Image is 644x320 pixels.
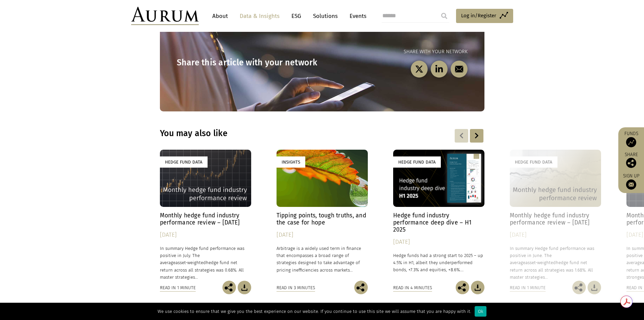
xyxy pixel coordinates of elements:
[222,281,236,294] img: Share this post
[510,212,601,226] h4: Monthly hedge fund industry performance review – [DATE]
[510,284,546,292] div: Read in 1 minute
[622,173,641,190] a: Sign up
[277,156,305,168] div: Insights
[160,284,196,292] div: Read in 1 minute
[525,260,556,265] span: asset-weighted
[177,58,322,68] h3: Share this article with your network
[510,156,557,168] div: Hedge Fund Data
[288,10,305,22] a: ESG
[209,10,231,22] a: About
[393,150,484,281] a: Hedge Fund Data Hedge fund industry performance deep dive – H1 2025 [DATE] Hedge funds had a stro...
[160,156,208,168] div: Hedge Fund Data
[393,212,484,233] h4: Hedge fund industry performance deep dive – H1 2025
[572,281,586,294] img: Share this post
[131,7,199,25] img: Aurum
[393,156,441,168] div: Hedge Fund Data
[415,65,423,73] img: twitter-black.svg
[277,230,368,240] div: [DATE]
[277,284,315,292] div: Read in 3 minutes
[160,230,251,240] div: [DATE]
[622,152,641,168] div: Share
[238,281,251,294] img: Download Article
[471,281,484,294] img: Download Article
[160,245,251,281] p: In summary Hedge fund performance was positive in July. The average hedge fund net return across ...
[393,237,484,247] div: [DATE]
[626,179,636,190] img: Sign up to our newsletter
[461,12,496,20] span: Log in/Register
[160,150,251,281] a: Hedge Fund Data Monthly hedge fund industry performance review – [DATE] [DATE] In summary Hedge f...
[236,10,283,22] a: Data & Insights
[475,306,486,317] div: Ok
[393,284,432,292] div: Read in 4 minutes
[622,131,641,147] a: Funds
[160,212,251,226] h4: Monthly hedge fund industry performance review – [DATE]
[277,245,368,274] p: Arbitrage is a widely used term in finance that encompasses a broad range of strategies designed ...
[626,158,636,168] img: Share this post
[346,10,366,22] a: Events
[277,212,368,226] h4: Tipping points, tough truths, and the case for hope
[277,150,368,281] a: Insights Tipping points, tough truths, and the case for hope [DATE] Arbitrage is a widely used te...
[175,260,206,265] span: asset-weighted
[456,281,469,294] img: Share this post
[354,281,368,294] img: Share this post
[510,245,601,281] p: In summary Hedge fund performance was positive in June. The average hedge fund net return across ...
[160,128,397,138] h3: You may also like
[435,65,443,73] img: linkedin-black.svg
[510,230,601,240] div: [DATE]
[588,281,601,294] img: Download Article
[626,137,636,147] img: Access Funds
[437,9,451,23] input: Submit
[310,10,341,22] a: Solutions
[322,48,468,56] p: Share with your network
[455,65,463,73] img: email-black.svg
[393,252,484,273] p: Hedge funds had a strong start to 2025 – up 4.5% in H1, albeit they underperformed bonds, +7.3% a...
[456,9,513,23] a: Log in/Register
